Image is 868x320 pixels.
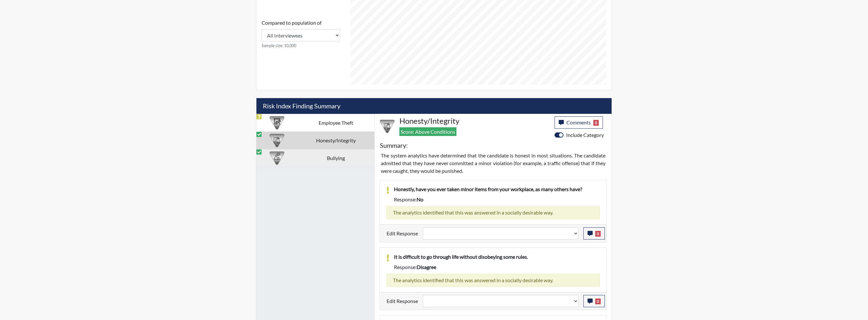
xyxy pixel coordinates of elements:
[389,196,605,203] div: Response:
[394,253,600,261] p: It is difficult to go through life without disobeying some rules.
[417,264,436,270] span: disagree
[262,19,321,27] label: Compared to population of
[387,227,418,240] label: Edit Response
[595,231,601,237] span: 0
[595,299,601,304] span: 0
[394,185,600,193] p: Honestly, have you ever taken minor items from your workplace, as many others have?
[262,19,340,49] div: Consistency Score comparison among population
[399,116,550,126] h4: Honesty/Integrity
[593,120,599,126] span: 0
[297,114,374,131] td: Employee Theft
[555,116,603,129] button: Comments0
[566,119,591,125] span: Comments
[583,295,605,307] button: 0
[386,206,600,219] div: The analytics identified that this was answered in a socially desirable way.
[256,98,612,114] h5: Risk Index Finding Summary
[297,131,374,149] td: Honesty/Integrity
[262,43,340,49] small: Sample size: 10,000
[380,141,408,149] h5: Summary:
[270,133,284,148] img: CATEGORY%20ICON-11.a5f294f4.png
[583,227,605,240] button: 0
[381,152,605,175] p: The system analytics have determined that the candidate is honest in most situations. The candida...
[418,295,583,307] div: Update the test taker's response, the change might impact the score
[417,196,423,202] span: no
[387,295,418,307] label: Edit Response
[418,227,583,240] div: Update the test taker's response, the change might impact the score
[270,115,284,130] img: CATEGORY%20ICON-07.58b65e52.png
[386,274,600,287] div: The analytics identified that this was answered in a socially desirable way.
[389,263,605,271] div: Response:
[270,151,284,165] img: CATEGORY%20ICON-04.6d01e8fa.png
[399,127,456,136] span: Score: Above Conditions
[297,149,374,167] td: Bullying
[380,119,395,134] img: CATEGORY%20ICON-11.a5f294f4.png
[566,131,604,139] label: Include Category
